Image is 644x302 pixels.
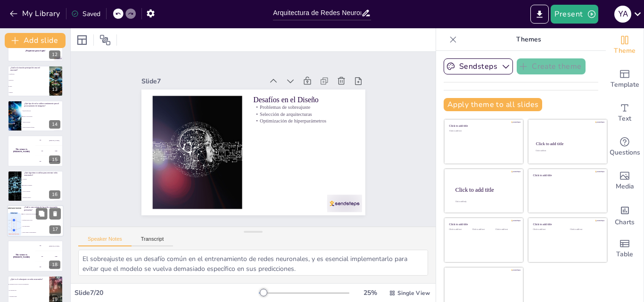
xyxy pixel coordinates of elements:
[24,102,60,107] p: ¿Qué tipo de red se utiliza comúnmente para el procesamiento de imágenes?
[23,110,63,111] span: Redes feedforward
[397,289,430,297] span: Single View
[23,213,63,215] span: Mayor capacidad de procesamiento
[78,250,428,276] textarea: El sobreajuste es un desafío común en el entrenamiento de redes neuronales, y es esencial impleme...
[606,62,644,96] div: Add ready made slides
[9,86,49,87] span: Ambas
[23,179,63,180] span: K-means
[49,120,60,129] div: 14
[132,236,173,246] button: Transcript
[7,205,64,237] div: 17
[273,6,361,20] input: Insert title
[359,288,381,297] div: 25 %
[35,240,63,251] div: 100
[533,223,601,226] div: Click to add title
[36,208,47,219] button: Duplicate Slide
[616,181,634,192] span: Media
[8,171,63,202] div: 16
[74,33,90,48] div: Layout
[9,290,49,291] span: No aprender nada
[606,232,644,266] div: Add a table
[7,6,64,21] button: My Library
[23,185,63,186] span: Descenso de gradiente
[610,147,640,158] span: Questions
[23,220,63,221] span: Requieren menos datos
[23,226,63,228] span: Son más simples
[449,229,471,231] div: Click to add text
[50,208,61,219] button: Delete Slide
[55,255,57,257] div: Jaap
[551,5,598,24] button: Present
[24,171,60,177] p: ¿Qué algoritmo se utiliza para entrenar redes neuronales?
[444,58,513,74] button: Sendsteps
[257,95,358,116] p: Desafíos en el Diseño
[606,130,644,164] div: Get real-time input from your audience
[618,114,631,124] span: Text
[615,217,635,228] span: Charts
[35,156,63,167] div: 300
[449,223,517,226] div: Click to add title
[78,236,132,246] button: Speaker Notes
[23,127,63,128] span: Redes neuronales profundas
[455,201,515,203] div: Click to add body
[614,6,631,23] div: Y A
[49,155,60,164] div: 15
[8,100,63,131] div: 14
[71,9,100,18] div: Saved
[472,229,494,231] div: Click to add text
[10,66,47,72] p: ¿Cuál es la función principal de una red neuronal?
[49,50,60,59] div: 12
[530,5,549,24] button: Export to PowerPoint
[35,251,63,261] div: 200
[614,5,631,24] button: Y A
[606,96,644,130] div: Add text boxes
[256,104,357,121] p: Problemas de sobreajuste
[570,229,600,231] div: Click to add text
[55,150,57,152] div: Jaap
[9,92,49,93] span: Ninguna
[23,116,63,117] span: Redes convolucionales
[606,28,644,62] div: Change the overall theme
[449,130,517,132] div: Click to add text
[8,135,63,166] div: 15
[517,58,586,74] button: Create theme
[74,288,259,297] div: Slide 7 / 20
[614,46,636,56] span: Theme
[255,118,355,135] p: Optimización de hiperparámetros
[533,173,601,177] div: Click to add title
[9,80,49,81] span: Predicción
[256,111,356,128] p: Selección de arquitecturas
[536,150,598,152] div: Click to add text
[606,198,644,232] div: Add charts and graphs
[148,65,270,87] div: Slide 7
[35,261,63,272] div: 300
[49,85,60,94] div: 13
[23,122,63,122] span: Redes recurrentes
[8,148,35,153] h4: The winner is [PERSON_NAME]
[99,34,111,46] span: Position
[23,197,63,198] span: Regresión logística
[23,232,63,234] span: Menor tiempo de entrenamiento
[533,229,563,231] div: Click to add text
[616,249,633,260] span: Table
[35,135,63,146] div: 100
[24,206,61,211] p: ¿Cuál es una ventaja de las redes neuronales profundas?
[50,226,61,234] div: 17
[9,73,49,74] span: Clasificación
[9,296,49,297] span: Aprendizaje rápido
[606,164,644,198] div: Add images, graphics, shapes or video
[8,253,35,258] h4: The winner is [PERSON_NAME]
[8,240,63,271] div: 18
[23,191,63,192] span: Árbol de decisión
[444,98,542,111] button: Apply theme to all slides
[536,141,599,146] div: Click to add title
[455,186,516,193] div: Click to add title
[8,65,63,97] div: 13
[495,229,517,231] div: Click to add text
[5,33,66,48] button: Add slide
[25,50,45,52] strong: ¡Prepárense para el quiz!
[9,284,49,285] span: Aprendizaje excesivo de datos de entrenamiento
[449,124,517,128] div: Click to add title
[10,278,47,281] p: ¿Qué es el sobreajuste en redes neuronales?
[461,28,596,51] p: Themes
[49,190,60,199] div: 16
